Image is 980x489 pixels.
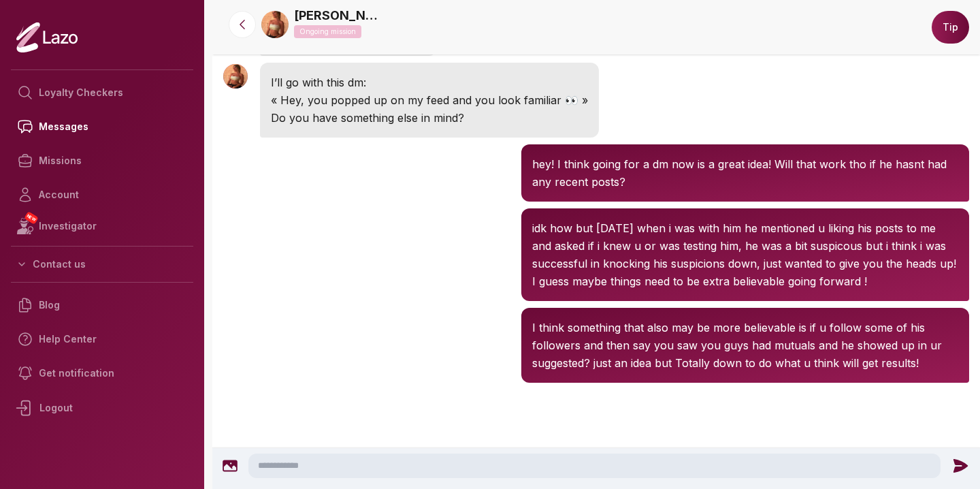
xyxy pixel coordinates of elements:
a: Account [11,178,193,212]
a: NEWInvestigator [11,212,193,240]
img: 5dd41377-3645-4864-a336-8eda7bc24f8f [261,11,289,38]
p: idk how but [DATE] when i was with him he mentioned u liking his posts to me and asked if i knew ... [532,219,958,290]
button: Contact us [11,252,193,277]
a: Help Center [11,322,193,356]
img: User avatar [223,64,248,89]
p: Ongoing mission [294,25,361,38]
p: I think something that also may be more believable is if u follow some of his followers and then ... [532,319,958,372]
span: NEW [24,211,39,225]
p: I’ll go with this dm: [271,74,588,91]
div: Logout [11,390,193,426]
p: « Hey, you popped up on my feed and you look familiar 👀 » [271,91,588,109]
a: Get notification [11,356,193,390]
button: Tip [932,11,969,44]
a: Blog [11,288,193,322]
p: hey! I think going for a dm now is a great idea! Will that work tho if he hasnt had any recent po... [532,155,958,191]
a: Messages [11,110,193,144]
a: Loyalty Checkers [11,76,193,110]
a: [PERSON_NAME] [294,6,382,25]
p: Do you have something else in mind? [271,109,588,127]
a: Missions [11,144,193,178]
